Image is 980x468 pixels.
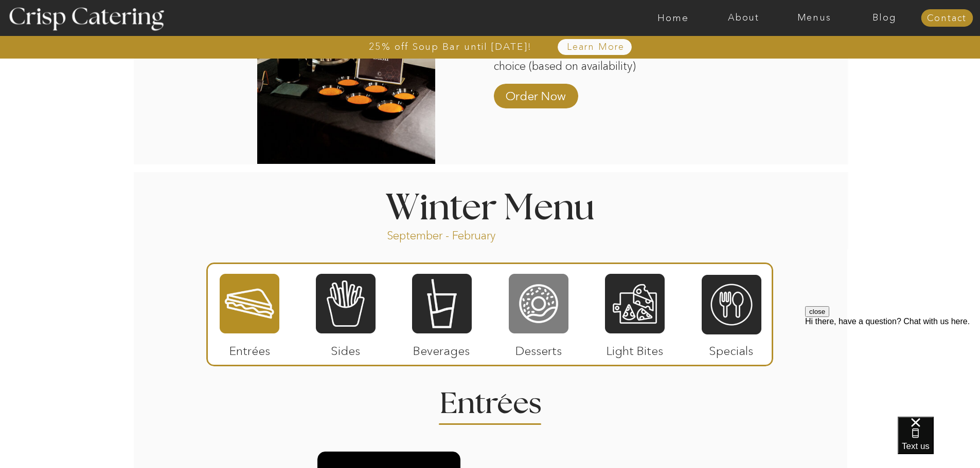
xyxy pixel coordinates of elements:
[216,333,284,363] p: Entrées
[543,42,649,52] a: Learn More
[779,13,849,23] a: Menus
[311,333,380,363] p: Sides
[601,333,669,363] p: Light Bites
[805,306,980,429] iframe: podium webchat widget prompt
[505,333,573,363] p: Desserts
[502,79,570,108] a: Order Now
[697,333,765,363] p: Specials
[440,389,541,409] h2: Entrees
[332,42,569,52] a: 25% off Soup Bar until [DATE]!
[407,333,476,363] p: Beverages
[494,27,715,73] p: Jalepeño Popper and Classic Grilled Cheese served with warm Seasonal Soup of your choice (based o...
[638,13,708,23] a: Home
[849,13,920,23] a: Blog
[898,417,980,468] iframe: podium webchat widget bubble
[387,228,528,240] p: September - February
[921,13,973,24] a: Contact
[347,191,633,221] h1: Winter Menu
[708,13,779,23] a: About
